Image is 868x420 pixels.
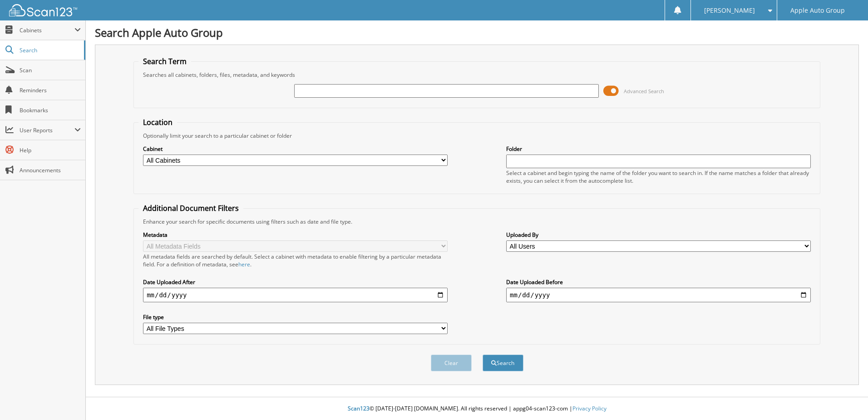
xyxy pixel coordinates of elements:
a: here [238,260,250,268]
span: User Reports [20,126,74,134]
legend: Search Term [138,56,191,66]
label: Date Uploaded After [143,278,448,286]
div: © [DATE]-[DATE] [DOMAIN_NAME]. All rights reserved | appg04-scan123-com | [86,398,868,420]
label: Date Uploaded Before [506,278,811,286]
h1: Search Apple Auto Group [95,25,859,40]
input: end [506,288,811,302]
div: Searches all cabinets, folders, files, metadata, and keywords [138,71,815,79]
span: Reminders [20,86,81,94]
div: Optionally limit your search to a particular cabinet or folder [138,132,815,140]
span: Scan [20,66,81,74]
legend: Location [138,117,177,127]
span: Advanced Search [624,88,664,95]
img: scan123-logo-white.svg [9,4,77,16]
span: Bookmarks [20,106,81,114]
span: [PERSON_NAME] [704,8,755,13]
div: All metadata fields are searched by default. Select a cabinet with metadata to enable filtering b... [143,253,448,268]
label: Cabinet [143,145,448,153]
input: start [143,288,448,302]
div: Select a cabinet and begin typing the name of the folder you want to search in. If the name match... [506,169,811,185]
span: Help [20,146,81,154]
label: Metadata [143,231,448,239]
button: Search [483,355,523,371]
label: Folder [506,145,811,153]
label: File type [143,313,448,321]
span: Cabinets [20,26,74,34]
span: Scan123 [348,405,370,412]
span: Apple Auto Group [790,8,845,13]
div: Enhance your search for specific documents using filters such as date and file type. [138,218,815,225]
legend: Additional Document Filters [138,203,243,213]
span: Announcements [20,166,81,174]
button: Clear [431,355,472,371]
a: Privacy Policy [572,405,607,412]
span: Search [20,46,79,54]
label: Uploaded By [506,231,811,239]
